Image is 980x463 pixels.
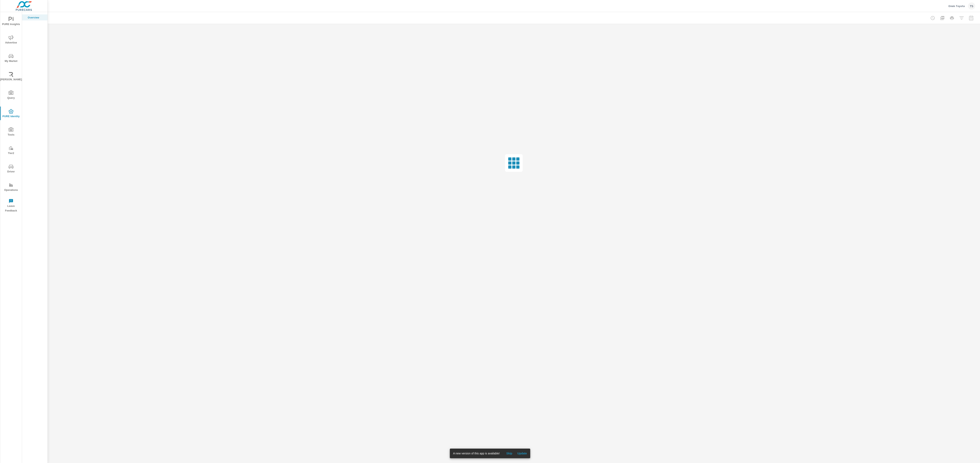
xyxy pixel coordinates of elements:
div: Overview [22,14,47,20]
span: A new version of this app is available! [453,452,500,455]
span: Tools [1,127,21,137]
span: Query [1,91,21,100]
span: [PERSON_NAME] [1,72,21,82]
span: Skip [504,452,514,455]
span: Operations [1,183,21,192]
button: Update [516,450,528,457]
button: Skip [503,450,516,457]
span: Tier2 [1,146,21,156]
span: Advertise [1,35,21,45]
span: PURE Identity [1,109,21,119]
span: Update [517,452,527,455]
p: Overview [28,15,44,19]
p: Orem Toyota [948,4,965,8]
span: PURE Insights [1,17,21,27]
span: My Market [1,54,21,63]
span: Leave Feedback [1,199,21,213]
div: nav menu [0,12,22,215]
span: Driver [1,164,21,174]
div: TS [968,2,975,10]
